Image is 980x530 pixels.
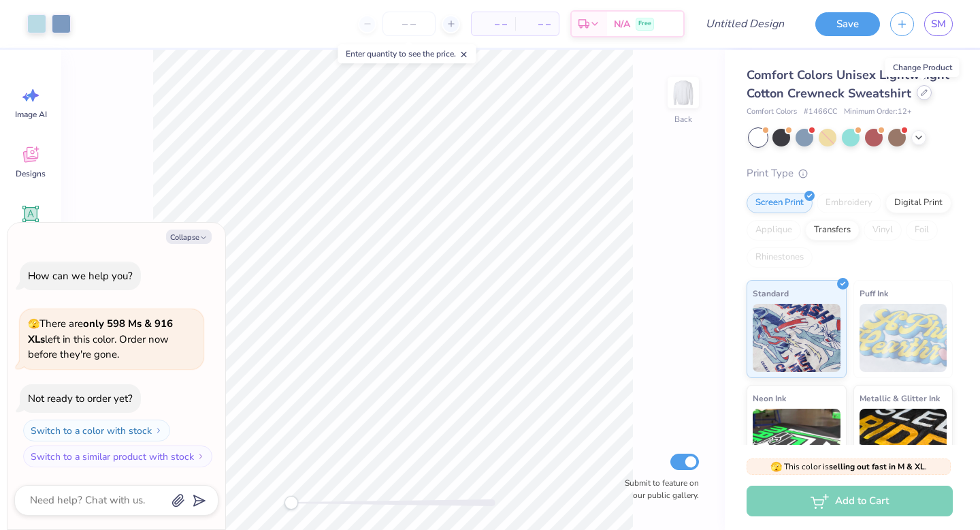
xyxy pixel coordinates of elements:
img: Switch to a color with stock [154,426,163,435]
div: Transfers [805,220,860,240]
img: Puff Ink [860,304,947,372]
strong: only 598 Ms & 916 XLs [28,317,173,346]
span: – – [523,17,551,31]
div: Screen Print [747,193,813,213]
span: There are left in this color. Order now before they're gone. [28,317,173,361]
span: SM [931,16,946,32]
img: Metallic & Glitter Ink [860,409,947,477]
a: SM [924,12,953,36]
div: Enter quantity to see the price. [338,44,476,63]
div: Applique [747,220,801,240]
div: Rhinestones [747,247,813,268]
div: Digital Print [885,193,951,213]
span: 🫣 [28,317,39,330]
img: Back [670,79,697,106]
img: Neon Ink [753,409,840,477]
div: Foil [906,220,938,240]
span: 🫣 [770,461,782,473]
span: Comfort Colors [747,106,797,118]
div: Change Product [885,58,960,77]
strong: selling out fast in M & XL [829,461,925,472]
button: Switch to a color with stock [23,420,170,441]
span: Puff Ink [860,286,888,300]
span: N/A [614,17,630,31]
div: Embroidery [817,193,881,213]
span: This color is . [770,461,927,473]
button: Save [815,12,880,36]
span: Metallic & Glitter Ink [860,391,940,405]
span: Free [638,19,651,29]
button: Switch to a similar product with stock [23,446,212,467]
span: Designs [16,168,46,179]
span: Minimum Order: 12 + [844,106,912,118]
span: # 1466CC [804,106,837,118]
button: Collapse [166,230,212,244]
span: Comfort Colors Unisex Lightweight Cotton Crewneck Sweatshirt [747,67,949,102]
input: Untitled Design [695,10,795,37]
label: Submit to feature on our public gallery. [617,477,699,501]
span: Standard [753,286,789,300]
img: Standard [753,304,840,372]
div: Vinyl [864,220,902,240]
div: How can we help you? [28,269,133,283]
div: Accessibility label [284,496,298,510]
span: Neon Ink [753,391,786,405]
img: Switch to a similar product with stock [197,452,205,461]
span: – – [480,17,507,31]
input: – – [382,12,436,36]
span: Image AI [15,109,47,120]
div: Not ready to order yet? [28,392,133,405]
div: Print Type [747,166,953,181]
div: Back [674,113,692,125]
